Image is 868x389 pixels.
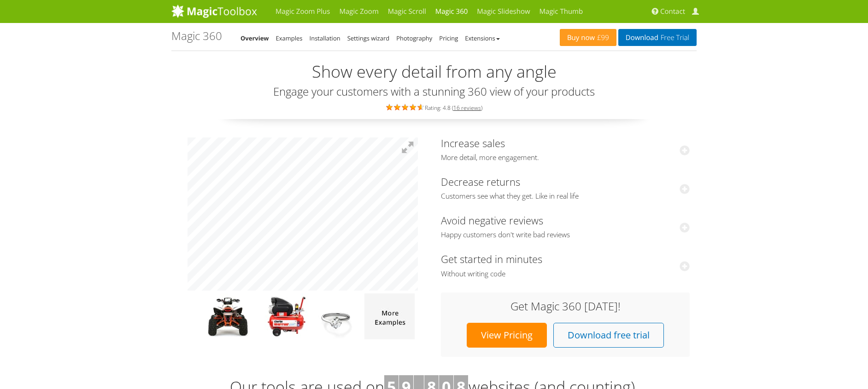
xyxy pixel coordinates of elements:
[310,34,340,42] a: Installation
[441,192,690,201] span: Customers see what they get. Like in real life
[453,104,481,112] a: 16 reviews
[171,30,222,42] h1: Magic 360
[276,34,303,42] a: Examples
[467,323,547,348] a: View Pricing
[595,34,609,41] span: £99
[441,230,690,240] span: Happy customers don't write bad reviews
[618,29,697,46] a: DownloadFree Trial
[171,4,257,18] img: MagicToolbox.com - Image tools for your website
[553,323,664,348] a: Download free trial
[364,293,415,339] img: more magic 360 demos
[560,29,616,46] a: Buy now£99
[441,153,690,162] span: More detail, more engagement.
[240,34,269,42] a: Overview
[171,63,697,81] h2: Show every detail from any angle
[660,7,685,16] span: Contact
[441,252,690,278] a: Get started in minutesWithout writing code
[171,86,697,97] h3: Engage your customers with a stunning 360 view of your products
[658,34,689,41] span: Free Trial
[396,34,432,42] a: Photography
[347,34,390,42] a: Settings wizard
[439,34,458,42] a: Pricing
[441,213,690,240] a: Avoid negative reviewsHappy customers don't write bad reviews
[441,175,690,201] a: Decrease returnsCustomers see what they get. Like in real life
[465,34,499,42] a: Extensions
[171,102,697,112] div: Rating: 4.8 ( )
[441,136,690,162] a: Increase salesMore detail, more engagement.
[441,269,690,279] span: Without writing code
[450,300,680,312] h3: Get Magic 360 [DATE]!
